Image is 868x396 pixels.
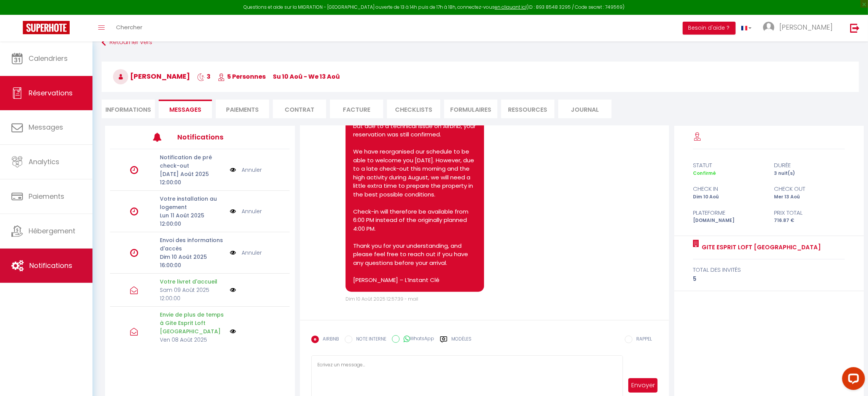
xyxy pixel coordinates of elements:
[387,100,440,118] li: CHECKLISTS
[230,207,236,215] img: NO IMAGE
[769,170,850,177] div: 3 nuit(s)
[23,21,70,34] img: Super Booking
[444,100,497,118] li: FORMULAIRES
[763,22,774,33] img: ...
[160,336,225,352] p: Ven 08 Août 2025 20:16:43
[160,236,225,253] p: Envoi des informations d'accès
[850,23,860,33] img: logout
[230,328,236,334] img: NO IMAGE
[242,166,262,174] a: Annuler
[110,15,148,41] a: Chercher
[160,253,225,269] p: Dim 10 Août 2025 16:00:00
[495,4,526,10] a: en cliquant ici
[319,336,339,344] label: AIRBNB
[230,249,236,257] img: NO IMAGE
[29,226,75,236] span: Hébergement
[29,88,73,98] span: Réservations
[683,22,736,35] button: Besoin d'aide ?
[693,170,716,176] span: Confirmé
[230,166,236,174] img: NO IMAGE
[160,286,225,303] p: Sam 09 Août 2025 12:00:00
[242,249,262,257] a: Annuler
[218,72,266,81] span: 5 Personnes
[558,100,612,118] li: Journal
[836,364,868,396] iframe: LiveChat chat widget
[116,23,142,31] span: Chercher
[769,184,850,193] div: check out
[230,287,236,293] img: NO IMAGE
[632,336,652,344] label: RAPPEL
[330,100,383,118] li: Facture
[352,336,386,344] label: NOTE INTERNE
[693,265,845,274] div: total des invités
[693,274,845,284] div: 5
[29,157,59,166] span: Analytics
[451,336,471,349] label: Modèles
[699,243,821,252] a: Gite esprit Loft [GEOGRAPHIC_DATA]
[160,310,225,336] p: Envie de plus de temps à Gite Esprit Loft [GEOGRAPHIC_DATA]
[769,217,850,224] div: 716.87 €
[216,100,269,118] li: Paiements
[501,100,554,118] li: Ressources
[177,128,252,146] h3: Notifications
[29,192,64,201] span: Paiements
[273,72,340,81] span: Su 10 Aoû - We 13 Aoû
[688,193,769,201] div: Dim 10 Aoû
[160,277,225,286] p: Votre livret d'accueil
[628,378,658,393] button: Envoyer
[346,296,418,302] span: Dim 10 Août 2025 12:57:39 - mail
[29,261,72,270] span: Notifications
[688,217,769,224] div: [DOMAIN_NAME]
[102,36,859,49] a: Retourner vers
[353,88,476,285] pre: Hello [PERSON_NAME], I’d like to inform you that the property was not originally available for bo...
[769,161,850,170] div: durée
[769,208,850,217] div: Prix total
[160,170,225,187] p: [DATE] Août 2025 12:00:00
[160,211,225,228] p: Lun 11 Août 2025 12:00:00
[197,72,210,81] span: 3
[160,195,225,211] p: Votre installation au logement
[160,153,225,170] p: Notification de pré check-out
[29,54,68,63] span: Calendriers
[688,161,769,170] div: statut
[688,208,769,217] div: Plateforme
[29,122,63,132] span: Messages
[757,15,842,41] a: ... [PERSON_NAME]
[769,193,850,201] div: Mer 13 Aoû
[273,100,326,118] li: Contrat
[169,105,201,114] span: Messages
[102,100,155,118] li: Informations
[688,184,769,193] div: check in
[242,207,262,215] a: Annuler
[779,22,833,32] span: [PERSON_NAME]
[113,71,190,81] span: [PERSON_NAME]
[400,335,434,344] label: WhatsApp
